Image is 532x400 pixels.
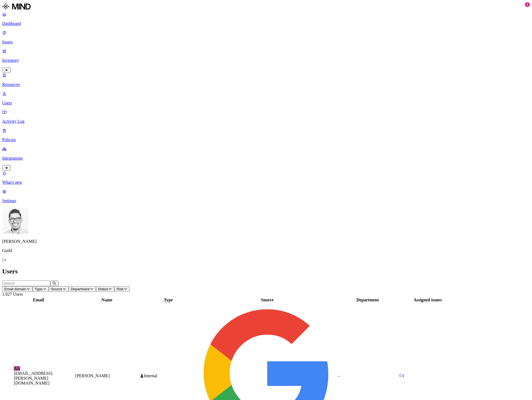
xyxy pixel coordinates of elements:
[2,2,530,12] a: MIND
[2,180,530,185] p: What's new
[2,101,530,105] p: Users
[2,49,530,72] a: Inventory
[2,58,530,63] p: Inventory
[2,171,530,185] a: What's new
[2,156,530,161] p: Integrations
[2,147,530,170] a: Integrations
[338,298,398,302] div: Department
[14,371,63,386] figcaption: [EMAIL_ADDRESS][PERSON_NAME][DOMAIN_NAME]
[2,21,530,26] p: Dashboard
[14,366,20,371] span: AA
[2,189,530,203] a: Settings
[399,373,457,378] div: 1
[51,287,62,291] span: Source
[2,198,530,203] p: Settings
[399,374,402,377] img: status-open.svg
[338,373,340,378] span: –
[2,12,530,26] a: Dashboard
[117,287,124,291] span: Risk
[399,298,457,302] div: Assigned issues
[71,287,90,291] span: Department
[4,287,26,291] span: Email domain
[3,298,74,302] div: Email
[75,373,139,378] div: [PERSON_NAME]
[2,128,530,142] a: Policies
[2,30,530,44] a: Issues
[2,268,530,275] h2: Users
[75,298,139,302] div: Name
[35,287,43,291] span: Type
[2,110,530,124] a: Activity Log
[2,292,23,296] span: 1,927 Users
[144,373,157,378] span: Internal
[2,248,530,253] p: Guild
[98,287,108,291] span: Status
[2,137,530,142] p: Policies
[2,280,50,286] input: Search
[2,82,530,87] p: Resources
[2,91,530,105] a: Users
[198,298,337,302] div: Source
[2,40,530,44] p: Issues
[2,2,31,11] img: MIND
[2,73,530,87] a: Resources
[2,119,530,124] p: Activity Log
[525,2,530,7] div: 2
[2,208,28,234] img: Michael Alegre
[140,298,197,302] div: Type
